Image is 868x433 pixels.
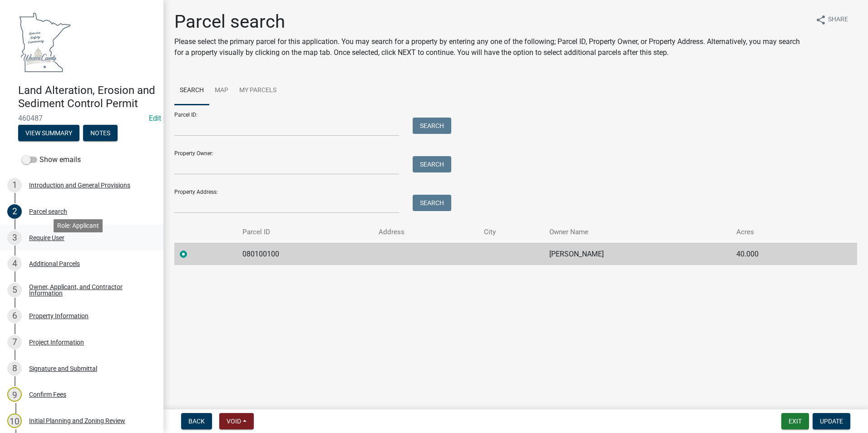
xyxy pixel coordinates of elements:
[820,418,843,425] span: Update
[808,11,855,29] button: shareShare
[29,339,84,345] div: Project Information
[18,114,145,123] span: 460487
[29,365,97,372] div: Signature and Submittal
[174,36,808,58] p: Please select the primary parcel for this application. You may search for a property by entering ...
[7,178,22,192] div: 1
[18,130,79,137] wm-modal-confirm: Summary
[29,182,130,188] div: Introduction and General Provisions
[781,413,809,429] button: Exit
[219,413,254,429] button: Void
[7,231,22,245] div: 3
[149,114,161,123] wm-modal-confirm: Edit Application Number
[731,243,826,265] td: 40.000
[7,413,22,428] div: 10
[174,11,808,33] h1: Parcel search
[7,309,22,323] div: 6
[149,114,161,123] a: Edit
[234,76,282,105] a: My Parcels
[29,313,89,319] div: Property Information
[828,15,848,25] span: Share
[83,125,118,141] button: Notes
[413,156,451,172] button: Search
[237,221,374,243] th: Parcel ID
[18,125,79,141] button: View Summary
[181,413,212,429] button: Back
[7,335,22,349] div: 7
[29,261,80,267] div: Additional Parcels
[813,413,850,429] button: Update
[188,418,205,425] span: Back
[227,418,241,425] span: Void
[544,243,731,265] td: [PERSON_NAME]
[7,387,22,402] div: 9
[731,221,826,243] th: Acres
[7,256,22,271] div: 4
[815,15,826,25] i: share
[29,284,149,296] div: Owner, Applicant, and Contractor Information
[7,204,22,219] div: 2
[54,219,103,232] div: Role: Applicant
[29,418,125,424] div: Initial Planning and Zoning Review
[29,235,64,241] div: Require User
[18,10,72,74] img: Waseca County, Minnesota
[478,221,543,243] th: City
[209,76,234,105] a: Map
[18,84,156,110] h4: Land Alteration, Erosion and Sediment Control Permit
[29,208,67,215] div: Parcel search
[413,195,451,211] button: Search
[237,243,374,265] td: 080100100
[83,130,118,137] wm-modal-confirm: Notes
[7,283,22,297] div: 5
[174,76,209,105] a: Search
[29,391,66,398] div: Confirm Fees
[22,154,81,165] label: Show emails
[544,221,731,243] th: Owner Name
[413,118,451,134] button: Search
[7,361,22,376] div: 8
[373,221,478,243] th: Address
